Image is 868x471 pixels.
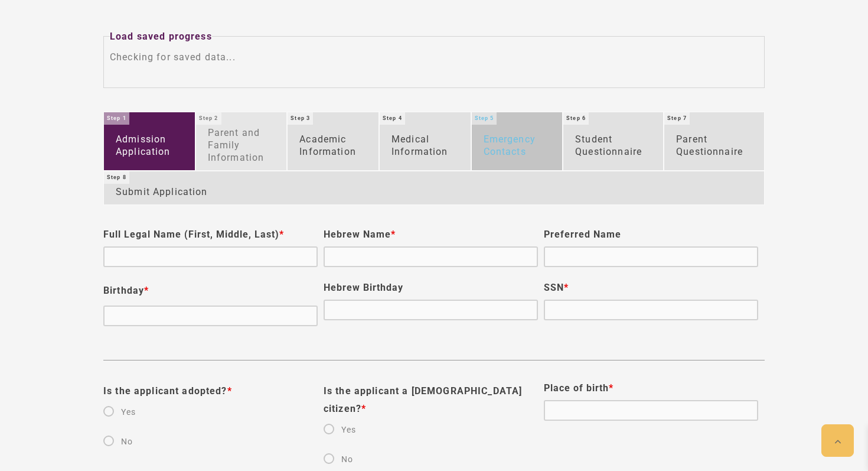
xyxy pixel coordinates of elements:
label: Full Legal Name (First, Middle, Last) [103,229,284,241]
label: Yes [121,406,318,418]
a: Parent and Family Information [196,112,287,170]
div: Checking for saved data... [110,48,758,66]
label: Hebrew Birthday [324,282,403,294]
span: Is the applicant a [DEMOGRAPHIC_DATA] citizen? [324,385,522,414]
span: Birthday [103,285,149,296]
a: Admission Application [104,112,195,170]
span: Is the applicant adopted? [103,385,232,397]
label: No [341,453,538,465]
label: SSN [544,282,569,294]
a: Student Questionnaire [563,112,663,170]
legend: Load saved progress [110,28,212,46]
label: No [121,436,318,447]
label: Place of birth [544,382,614,394]
a: Academic Information [288,112,378,170]
a: Emergency Contacts [472,112,563,170]
a: Parent Questionnaire [664,112,764,170]
label: Yes [341,424,538,436]
label: Preferred Name [544,229,621,241]
a: Medical Information [380,112,471,170]
a: Submit Application [104,171,764,204]
label: Hebrew Name [324,229,396,241]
